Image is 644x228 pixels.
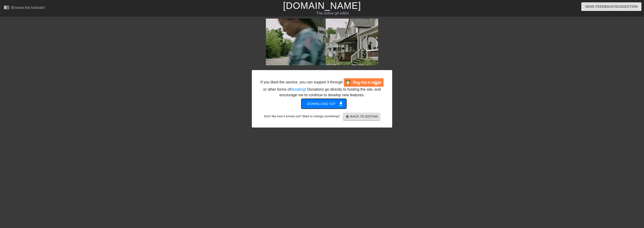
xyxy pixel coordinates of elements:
[343,113,380,120] button: Back to Editing
[217,11,448,16] div: The online gif editor
[345,114,351,119] span: arrow_back
[291,87,305,91] a: donating
[585,4,638,10] span: Send Feedback/Suggestion
[259,113,385,120] div: Don't like how it turned out? Want to change something?
[338,101,344,107] span: get_app
[283,0,361,11] a: [DOMAIN_NAME]
[307,101,341,107] span: Download gif
[11,6,45,10] div: Browse the tutorials!
[260,78,384,98] div: If you liked the service, you can support it through or other forms of ! Donations go directly to...
[301,99,347,109] button: Download gif
[4,4,45,12] a: Browse the tutorials!
[581,2,641,11] button: Send Feedback/Suggestion
[4,4,9,10] span: menu_book
[344,78,384,87] img: Buy Me A Coffee
[298,101,347,105] a: Download gif
[345,114,378,119] span: Back to Editing
[266,18,378,65] img: pU9dcaQY.gif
